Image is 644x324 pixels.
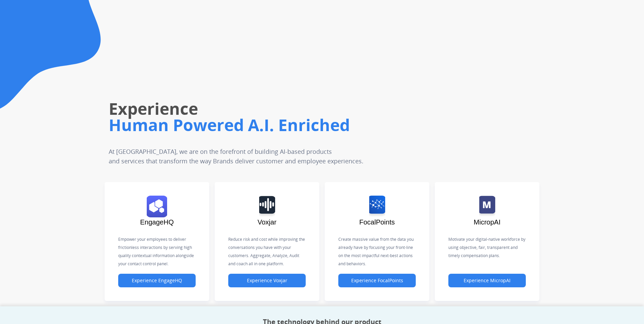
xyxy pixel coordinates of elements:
a: Experience EngageHQ [118,278,196,284]
span: Voxjar [257,218,276,226]
a: Experience Voxjar [228,278,306,284]
span: EngageHQ [140,218,174,226]
p: Empower your employees to deliver frictionless interactions by serving high quality contextual in... [118,235,196,268]
button: Experience MicropAI [448,274,526,287]
img: logo [479,196,495,217]
p: Create massive value from the data you already have by focusing your front-line on the most impac... [338,235,416,268]
span: MicropAI [474,218,501,226]
img: logo [147,196,167,217]
button: Experience FocalPoints [338,274,416,287]
img: logo [369,196,385,217]
img: logo [259,196,275,217]
h1: Human Powered A.I. Enriched [109,114,455,136]
button: Experience EngageHQ [118,274,196,287]
button: Experience Voxjar [228,274,306,287]
h1: Experience [109,98,455,120]
a: Experience MicropAI [448,278,526,284]
p: Motivate your digital-native workforce by using objective, fair, transparent and timely compensat... [448,235,526,260]
a: Experience FocalPoints [338,278,416,284]
p: Reduce risk and cost while improving the conversations you have with your customers. Aggregate, A... [228,235,306,268]
p: At [GEOGRAPHIC_DATA], we are on the forefront of building AI-based products and services that tra... [109,147,411,166]
span: FocalPoints [359,218,395,226]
